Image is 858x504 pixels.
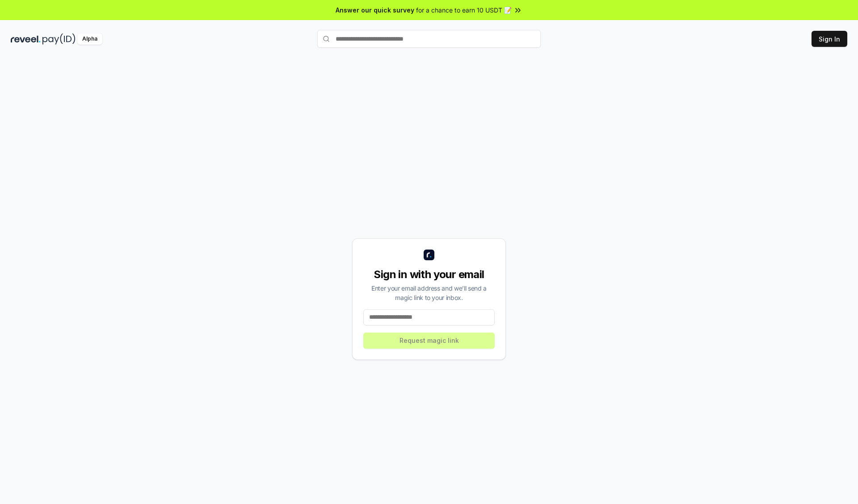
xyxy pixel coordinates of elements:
div: Sign in with your email [363,267,495,282]
span: Answer our quick survey [336,5,414,15]
img: reveel_dark [11,33,41,45]
img: logo_small [424,250,434,260]
button: Sign In [812,31,847,47]
img: pay_id [42,33,76,45]
div: Alpha [77,33,102,45]
div: Enter your email address and we’ll send a magic link to your inbox. [363,283,495,302]
span: for a chance to earn 10 USDT 📝 [416,5,512,15]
